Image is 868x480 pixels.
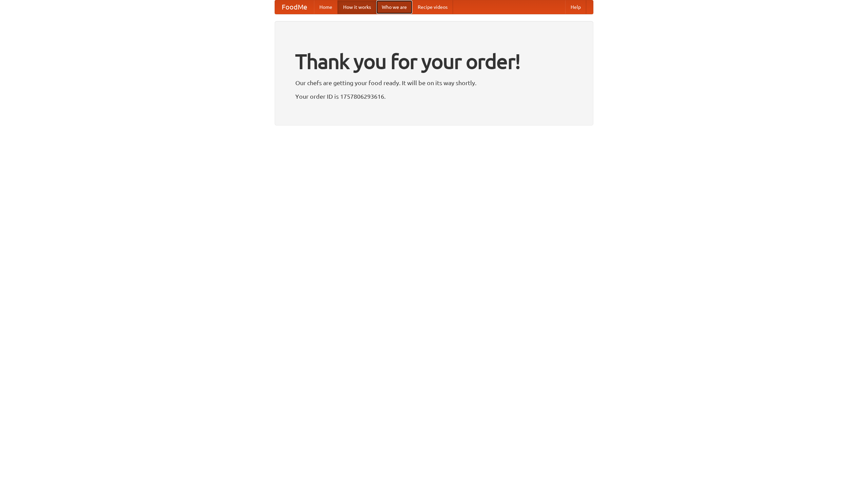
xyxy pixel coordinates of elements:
[565,0,586,14] a: Help
[376,0,412,14] a: Who we are
[412,0,453,14] a: Recipe videos
[314,0,338,14] a: Home
[338,0,376,14] a: How it works
[295,91,573,101] p: Your order ID is 1757806293616.
[295,45,573,78] h1: Thank you for your order!
[295,78,573,88] p: Our chefs are getting your food ready. It will be on its way shortly.
[275,0,314,14] a: FoodMe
